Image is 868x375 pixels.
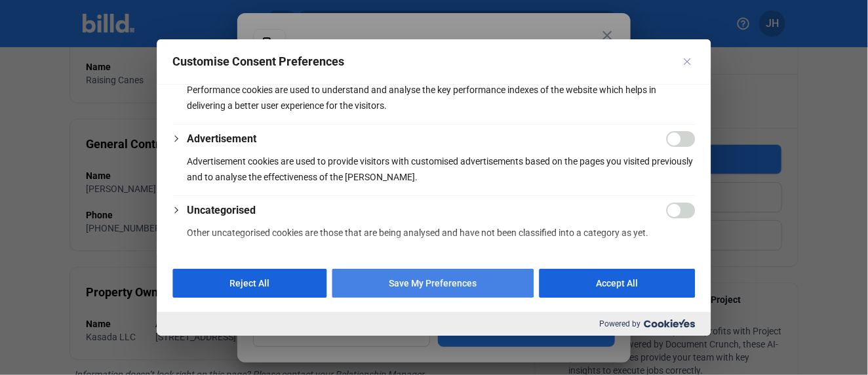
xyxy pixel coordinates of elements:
[667,203,696,218] input: Enable Uncategorised
[187,131,257,147] button: Advertisement
[684,58,691,65] img: Close
[187,225,696,241] p: Other uncategorised cookies are those that are being analysed and have not been classified into a...
[540,269,696,298] button: Accept All
[173,269,327,298] button: Reject All
[187,153,696,185] p: Advertisement cookies are used to provide visitors with customised advertisements based on the pa...
[680,54,696,69] button: Close
[187,82,696,113] p: Performance cookies are used to understand and analyse the key performance indexes of the website...
[173,54,345,69] span: Customise Consent Preferences
[332,269,534,298] button: Save My Preferences
[667,131,696,147] input: Enable Advertisement
[157,39,711,336] div: Customise Consent Preferences
[157,312,711,336] div: Powered by
[187,203,256,218] button: Uncategorised
[644,319,696,328] img: Cookieyes logo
